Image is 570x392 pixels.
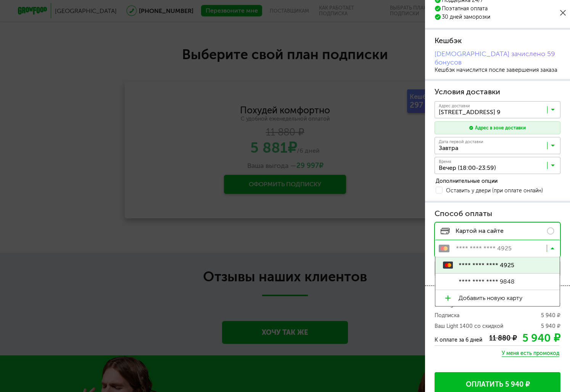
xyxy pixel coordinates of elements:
span: Ваш Light 1400 со скидкой [435,323,503,330]
span: Картой на сайте [441,227,504,234]
div: 11 880 ₽ [489,334,517,343]
span: [DEMOGRAPHIC_DATA] зачислено 59 бонусов [435,50,560,66]
span: Дата первой доставки [439,140,483,144]
li: Поэтапная оплата [435,5,560,12]
h3: Кешбэк [435,35,560,46]
span: Оставить у двери (при оплате онлайн) [446,188,543,194]
span: 5 940 ₽ [541,312,560,319]
span: Добавить новую карту [459,290,552,306]
span: У меня есть промокод [502,350,559,357]
span: 5 940 ₽ [541,323,560,330]
div: 5 940 ₽ [522,333,560,343]
h3: Условия доставки [435,87,560,97]
span: Подписка [435,312,459,319]
h3: Способ оплаты [435,208,560,219]
span: Ваш Light 1400 [435,301,473,309]
span: Время [439,160,451,164]
h3: К оплате за 6 дней [435,337,482,343]
div: Дополнительные опции [436,178,560,184]
span: Адрес доставки [439,104,470,108]
div: Адрес в зоне доставки [475,124,526,131]
div: Кешбэк начислится после завершения заказа [435,66,560,73]
li: 30 дней заморозки [435,14,560,20]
